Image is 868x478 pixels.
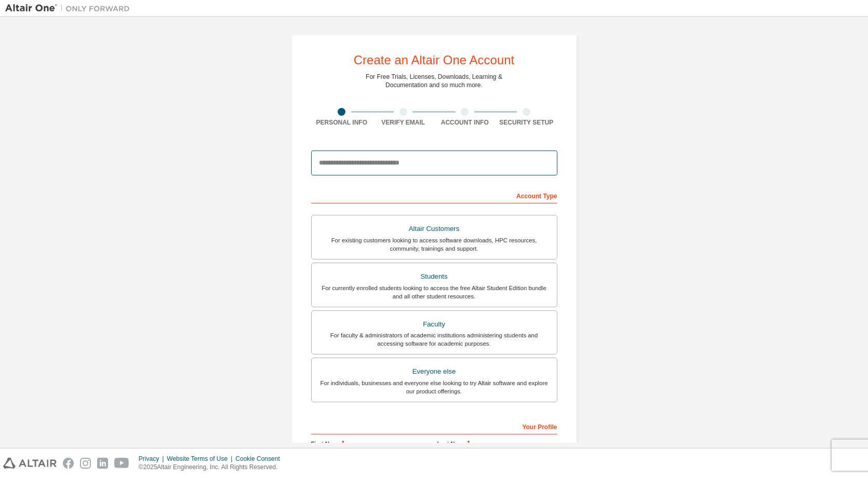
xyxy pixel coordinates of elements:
[167,455,235,463] div: Website Terms of Use
[311,440,431,448] label: First Name
[139,463,286,472] p: © 2025 Altair Engineering, Inc. All Rights Reserved.
[354,54,515,66] div: Create an Altair One Account
[235,455,286,463] div: Cookie Consent
[318,222,551,236] div: Altair Customers
[5,3,135,13] img: Altair One
[366,73,502,89] div: For Free Trials, Licenses, Downloads, Learning & Documentation and so much more.
[3,458,57,469] img: altair_logo.svg
[318,284,551,301] div: For currently enrolled students looking to access the free Altair Student Edition bundle and all ...
[97,458,108,469] img: linkedin.svg
[63,458,74,469] img: facebook.svg
[80,458,91,469] img: instagram.svg
[434,118,496,127] div: Account Info
[318,269,551,284] div: Students
[318,364,551,379] div: Everyone else
[318,236,551,253] div: For existing customers looking to access software downloads, HPC resources, community, trainings ...
[318,379,551,395] div: For individuals, businesses and everyone else looking to try Altair software and explore our prod...
[114,458,129,469] img: youtube.svg
[496,118,557,127] div: Security Setup
[372,118,434,127] div: Verify Email
[311,118,373,127] div: Personal Info
[311,418,557,434] div: Your Profile
[437,440,557,448] label: Last Name
[318,317,551,332] div: Faculty
[311,187,557,203] div: Account Type
[318,331,551,348] div: For faculty & administrators of academic institutions administering students and accessing softwa...
[139,455,167,463] div: Privacy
